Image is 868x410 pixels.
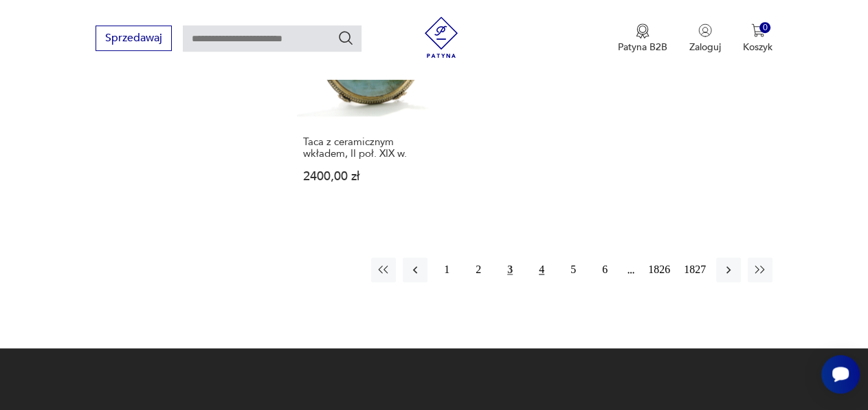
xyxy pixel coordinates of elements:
[434,257,459,282] button: 1
[337,30,354,46] button: Szukaj
[751,23,765,37] img: Ikona koszyka
[636,23,649,39] img: Ikona medalu
[96,25,172,51] button: Sprzedawaj
[592,257,617,282] button: 6
[698,23,712,37] img: Ikonka użytkownika
[680,257,709,282] button: 1827
[689,23,721,54] button: Zaloguj
[498,257,522,282] button: 3
[529,257,554,282] button: 4
[645,257,674,282] button: 1826
[466,257,491,282] button: 2
[821,355,860,393] iframe: Smartsupp widget button
[743,41,772,54] p: Koszyk
[689,41,721,54] p: Zaloguj
[618,41,667,54] p: Patyna B2B
[618,23,667,54] button: Patyna B2B
[743,23,772,54] button: 0Koszyk
[561,257,586,282] button: 5
[96,34,172,44] a: Sprzedawaj
[618,23,667,54] a: Ikona medaluPatyna B2B
[759,22,771,34] div: 0
[303,136,440,160] h3: Taca z ceramicznym wkładem, II poł. XIX w.
[303,171,440,182] p: 2400,00 zł
[421,17,462,58] img: Patyna - sklep z meblami i dekoracjami vintage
